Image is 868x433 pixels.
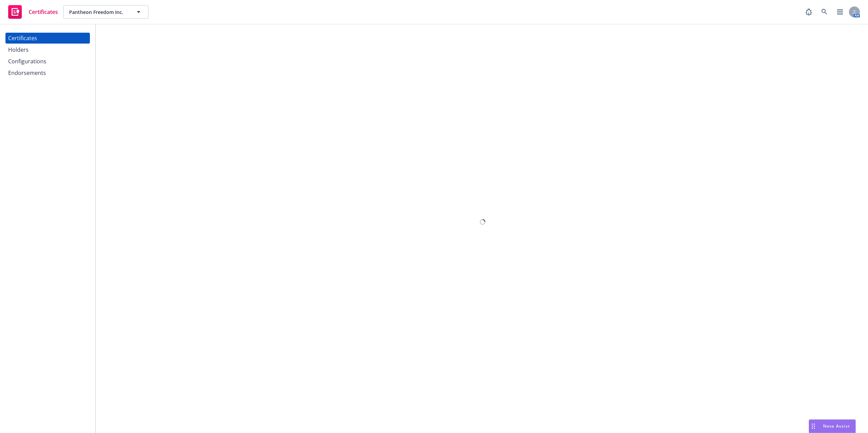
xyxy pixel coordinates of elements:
span: Nova Assist [823,423,850,429]
span: Pantheon Freedom Inc. [69,9,128,16]
a: Search [818,5,831,19]
div: Endorsements [8,67,46,78]
a: Endorsements [5,67,90,78]
div: Drag to move [809,420,818,433]
a: Certificates [5,33,90,44]
a: Switch app [833,5,847,19]
div: Holders [8,44,29,55]
button: Nova Assist [809,419,856,433]
button: Pantheon Freedom Inc. [63,5,148,19]
span: Certificates [29,9,58,15]
a: Holders [5,44,90,55]
div: Certificates [8,33,37,44]
a: Configurations [5,56,90,67]
a: Certificates [5,2,61,21]
div: Configurations [8,56,46,67]
a: Report a Bug [802,5,816,19]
